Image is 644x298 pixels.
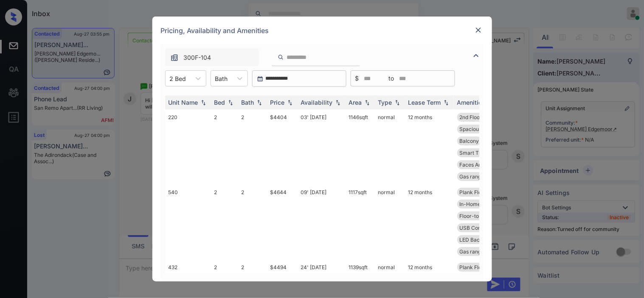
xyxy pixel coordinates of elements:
td: 540 [165,184,211,259]
td: $4404 [267,109,298,184]
td: 2 [238,109,267,184]
td: 220 [165,109,211,184]
td: normal [375,184,405,259]
img: sorting [255,100,264,106]
img: sorting [199,100,208,106]
span: Floor-to-Ceilin... [460,213,499,219]
span: In-Home Washer ... [460,201,506,207]
td: 2 [211,109,238,184]
span: USB Compatible ... [460,225,504,231]
div: Availability [301,99,333,106]
img: sorting [334,100,342,106]
div: Bed [214,99,225,106]
span: 2nd Floor [460,114,482,120]
img: sorting [363,100,371,106]
div: Bath [242,99,254,106]
td: 03' [DATE] [298,109,346,184]
div: Type [378,99,392,106]
img: sorting [393,100,402,106]
td: 2 [211,184,238,259]
img: sorting [286,100,294,106]
img: sorting [442,100,450,106]
div: Unit Name [169,99,198,106]
img: close [474,26,483,34]
span: 300F-104 [184,53,211,62]
div: Area [349,99,362,106]
span: LED Back-lit Mi... [460,237,501,243]
td: normal [375,109,405,184]
span: Balcony [460,138,479,144]
td: $4644 [267,184,298,259]
img: sorting [226,100,235,106]
span: Smart Thermosta... [460,150,506,156]
div: Lease Term [408,99,441,106]
div: Amenities [457,99,486,106]
td: 1117 sqft [346,184,375,259]
span: $ [355,74,359,83]
span: Spacious Closet [460,126,498,132]
td: 1146 sqft [346,109,375,184]
span: Plank Flooring ... [460,189,499,195]
td: 09' [DATE] [298,184,346,259]
img: icon-zuma [278,53,284,61]
span: Faces Arlington... [460,162,501,168]
td: 12 months [405,109,454,184]
span: to [389,74,394,83]
img: icon-zuma [471,50,481,61]
div: Pricing, Availability and Amenities [152,17,492,45]
img: icon-zuma [170,53,179,62]
span: Gas range [460,173,484,180]
td: 2 [238,184,267,259]
td: 12 months [405,184,454,259]
span: Gas range [460,248,484,255]
div: Price [270,99,285,106]
span: Plank Flooring ... [460,264,499,270]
